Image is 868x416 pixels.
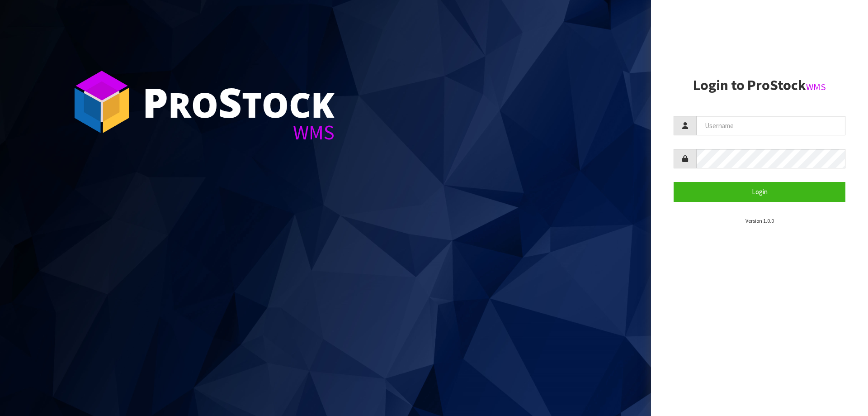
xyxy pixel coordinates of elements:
[142,74,168,129] span: P
[218,74,242,129] span: S
[142,81,335,122] div: ro tock
[674,182,845,201] button: Login
[142,122,335,143] div: WMS
[806,81,826,93] small: WMS
[674,77,845,93] h2: Login to ProStock
[68,68,136,136] img: ProStock Cube
[745,217,774,224] small: Version 1.0.0
[696,116,845,135] input: Username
